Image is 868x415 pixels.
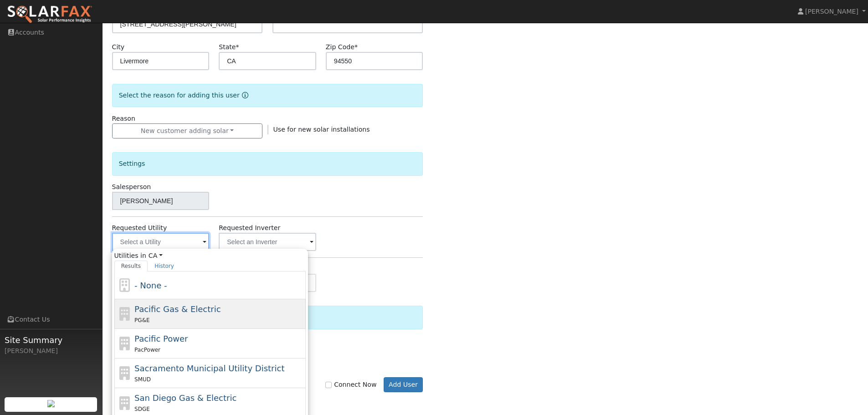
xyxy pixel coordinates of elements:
span: Site Summary [5,334,98,346]
span: [PERSON_NAME] [805,8,858,15]
span: Utilities in [114,251,306,261]
span: San Diego Gas & Electric [134,393,236,403]
span: Required [354,43,358,51]
img: retrieve [47,400,55,407]
label: State [219,42,239,52]
label: City [112,42,125,52]
span: Sacramento Municipal Utility District [134,364,284,373]
span: PacPower [134,347,160,353]
div: [PERSON_NAME] [5,346,98,356]
a: Reason for new user [240,92,248,99]
span: SDGE [134,406,150,412]
input: Select a Utility [112,233,210,251]
button: Add User [384,377,423,393]
label: Salesperson [112,182,151,192]
label: Requested Utility [112,223,167,233]
label: Connect Now [325,380,376,389]
a: Results [114,261,148,272]
input: Select an Inverter [219,233,316,251]
input: Connect Now [325,382,332,388]
a: History [148,261,181,272]
span: Pacific Gas & Electric [134,304,221,314]
span: PG&E [134,317,149,323]
span: Required [236,43,239,51]
label: Requested Inverter [219,223,280,233]
div: Select the reason for adding this user [112,84,423,107]
span: Use for new solar installations [273,126,370,133]
span: Pacific Power [134,334,188,343]
label: Zip Code [326,42,358,52]
span: SMUD [134,376,151,383]
a: CA [149,251,163,261]
span: - None - [134,281,167,290]
img: SolarFax [7,5,92,24]
div: Settings [112,152,423,175]
input: Select a User [112,192,210,210]
button: New customer adding solar [112,123,263,139]
label: Reason [112,114,135,123]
